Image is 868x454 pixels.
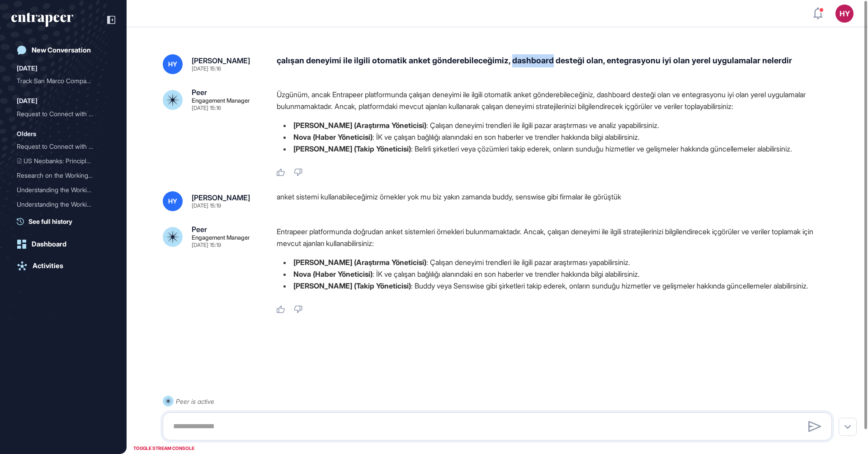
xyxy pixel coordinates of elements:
div: Request to Connect with Reese [17,139,110,154]
li: : Çalışan deneyimi trendleri ile ilgili pazar araştırması ve analiz yapabilirsiniz. [277,119,839,131]
li: : İK ve çalışan bağlılığı alanındaki en son haberler ve trendler hakkında bilgi alabilirsiniz. [277,131,839,143]
div: Track San Marco Company W... [17,74,103,88]
div: Olders [17,128,36,139]
div: Request to Connect with T... [17,107,103,121]
div: [PERSON_NAME] [192,194,250,201]
div: Research on the Working Principles of Neobanks in the United States [17,168,110,183]
a: Activities [11,257,115,275]
div: Peer is active [176,396,214,407]
div: Track San Marco Company Website [17,74,110,88]
div: Dashboard [32,240,66,248]
div: Understanding the Working Principles of Neobanks in the United States [17,197,110,212]
strong: [PERSON_NAME] (Araştırma Yöneticisi) [293,121,426,130]
span: See full history [28,217,72,226]
div: US Neobanks: Principles & Investment Insights [17,154,110,168]
div: [PERSON_NAME] [192,57,250,64]
button: HY [835,5,854,23]
li: : Çalışan deneyimi trendleri ile ilgili pazar araştırması yapabilirsiniz. [277,256,839,268]
div: anket sistemi kullanabileceğimiz örnekler yok mu biz yakın zamanda buddy, senswise gibi firmalar ... [277,191,839,211]
strong: [PERSON_NAME] (Takip Yöneticisi) [293,281,411,290]
div: Peer [192,89,207,96]
li: : Buddy veya Senswise gibi şirketleri takip ederek, onların sunduğu hizmetler ve gelişmeler hakkı... [277,280,839,292]
div: New Conversation [32,46,91,54]
div: Request to Connect with Tracy [17,107,110,121]
div: [DATE] 15:19 [192,203,221,208]
p: Üzgünüm, ancak Entrapeer platformunda çalışan deneyimi ile ilgili otomatik anket gönderebileceğin... [277,89,839,112]
div: Research on the Working P... [17,168,103,183]
div: Activities [33,262,63,270]
a: New Conversation [11,41,115,59]
div: [DATE] [17,63,38,74]
div: Engagement Manager [192,98,250,104]
strong: Nova (Haber Yöneticisi) [293,132,373,142]
div: Understanding the Working Principles of Neobanks in the United States [17,183,110,197]
div: çalışan deneyimi ile ilgili otomatik anket gönderebileceğimiz, dashboard desteği olan, entegrasyo... [277,54,839,74]
div: Understanding the Working... [17,183,103,197]
div: Peer [192,226,207,233]
div: [DATE] [17,95,38,106]
div: Engagement Manager [192,235,250,241]
div: [DATE] 15:16 [192,105,221,111]
div: US Neobanks: Principles &... [17,154,103,168]
div: [DATE] 15:19 [192,242,221,248]
span: HY [168,61,177,68]
strong: Nova (Haber Yöneticisi) [293,270,373,279]
li: : Belirli şirketleri veya çözümleri takip ederek, onların sunduğu hizmetler ve gelişmeler hakkınd... [277,143,839,155]
a: See full history [17,217,115,226]
li: : İK ve çalışan bağlılığı alanındaki en son haberler ve trendler hakkında bilgi alabilirsiniz. [277,268,839,280]
p: Entrapeer platformunda doğrudan anket sistemleri örnekleri bulunmamaktadır. Ancak, çalışan deneyi... [277,226,839,249]
strong: [PERSON_NAME] (Araştırma Yöneticisi) [293,258,426,267]
div: [DATE] 15:16 [192,66,221,71]
a: Dashboard [11,235,115,253]
div: entrapeer-logo [11,13,73,27]
strong: [PERSON_NAME] (Takip Yöneticisi) [293,144,411,153]
span: HY [168,198,177,205]
div: TOGGLE STREAM CONSOLE [131,443,197,454]
div: Request to Connect with R... [17,139,103,154]
div: Understanding the Working... [17,197,103,212]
